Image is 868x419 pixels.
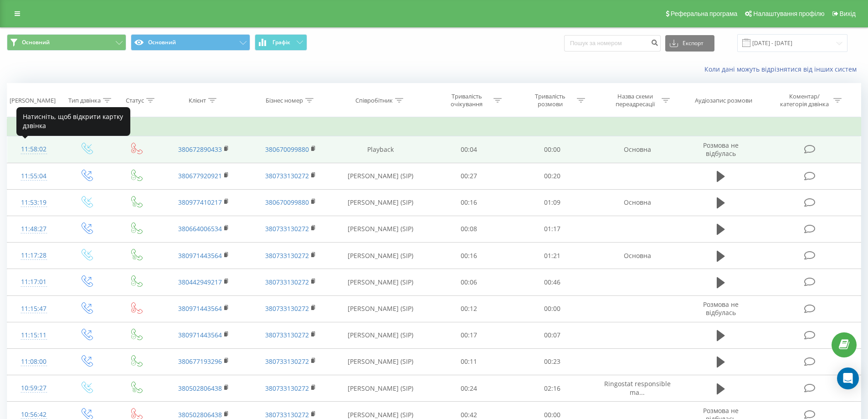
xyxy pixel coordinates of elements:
td: 00:07 [511,322,594,348]
td: 00:16 [427,243,511,269]
td: 00:00 [511,295,594,322]
td: 00:00 [511,136,594,163]
span: Основний [22,39,50,46]
div: 11:15:47 [16,300,51,318]
a: 380677920921 [178,171,222,180]
a: 380670099880 [265,145,309,154]
a: 380733130272 [265,357,309,366]
td: Основна [594,243,680,269]
span: Розмова не відбулась [703,300,739,317]
a: 380670099880 [265,198,309,207]
a: 380733130272 [265,278,309,286]
td: [PERSON_NAME] (SIP) [334,243,427,269]
div: 11:53:19 [16,194,51,212]
a: Коли дані можуть відрізнятися вiд інших систем [704,65,861,73]
td: 00:20 [511,163,594,189]
a: 380733130272 [265,410,309,419]
div: Бізнес номер [266,97,303,104]
a: 380733130272 [265,331,309,339]
button: Експорт [665,35,714,52]
td: 02:16 [511,375,594,402]
a: 380672890433 [178,145,222,154]
div: Тип дзвінка [68,97,101,104]
td: 00:46 [511,269,594,295]
div: 11:58:02 [16,140,51,158]
div: 11:17:28 [16,247,51,264]
span: Розмова не відбулась [703,141,739,158]
td: Основна [594,189,680,216]
td: 01:17 [511,216,594,242]
input: Пошук за номером [564,35,661,52]
div: 10:59:27 [16,379,51,397]
a: 380971443564 [178,251,222,260]
td: [PERSON_NAME] (SIP) [334,322,427,348]
td: [PERSON_NAME] (SIP) [334,269,427,295]
td: 00:27 [427,163,511,189]
td: Основна [594,136,680,163]
a: 380442949217 [178,278,222,286]
div: [PERSON_NAME] [10,97,56,104]
td: [PERSON_NAME] (SIP) [334,163,427,189]
span: Вихід [840,10,856,17]
td: [PERSON_NAME] (SIP) [334,216,427,242]
div: 11:17:01 [16,273,51,291]
div: Співробітник [355,97,393,104]
div: 11:48:27 [16,220,51,238]
a: 380502806438 [178,384,222,393]
a: 380733130272 [265,224,309,233]
div: Коментар/категорія дзвінка [778,93,831,108]
span: Графік [272,39,290,46]
td: 00:12 [427,295,511,322]
div: Статус [126,97,144,104]
div: 11:15:11 [16,326,51,344]
div: 11:08:00 [16,353,51,371]
span: Ringostat responsible ma... [604,379,671,396]
button: Основний [7,34,126,51]
div: Аудіозапис розмови [695,97,752,104]
a: 380977410217 [178,198,222,207]
td: 01:09 [511,189,594,216]
a: 380733130272 [265,304,309,313]
a: 380664006534 [178,224,222,233]
td: Playback [334,136,427,163]
div: Тривалість очікування [442,93,491,108]
div: Натисніть, щоб відкрити картку дзвінка [16,107,130,136]
td: 00:23 [511,348,594,375]
a: 380733130272 [265,251,309,260]
td: 00:04 [427,136,511,163]
a: 380971443564 [178,331,222,339]
td: Сьогодні [7,118,861,136]
td: 00:11 [427,348,511,375]
span: Налаштування профілю [753,10,824,17]
div: Open Intercom Messenger [837,367,859,389]
div: Тривалість розмови [526,93,575,108]
a: 380677193296 [178,357,222,366]
td: 00:24 [427,375,511,402]
a: 380502806438 [178,410,222,419]
button: Основний [131,34,250,51]
div: Клієнт [189,97,206,104]
td: [PERSON_NAME] (SIP) [334,348,427,375]
div: 11:55:04 [16,167,51,185]
td: 00:06 [427,269,511,295]
td: 00:16 [427,189,511,216]
td: 01:21 [511,243,594,269]
button: Графік [255,34,307,51]
td: [PERSON_NAME] (SIP) [334,189,427,216]
td: [PERSON_NAME] (SIP) [334,295,427,322]
td: [PERSON_NAME] (SIP) [334,375,427,402]
a: 380733130272 [265,384,309,393]
td: 00:17 [427,322,511,348]
span: Реферальна програма [671,10,738,17]
a: 380971443564 [178,304,222,313]
td: 00:08 [427,216,511,242]
div: Назва схеми переадресації [611,93,659,108]
a: 380733130272 [265,171,309,180]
